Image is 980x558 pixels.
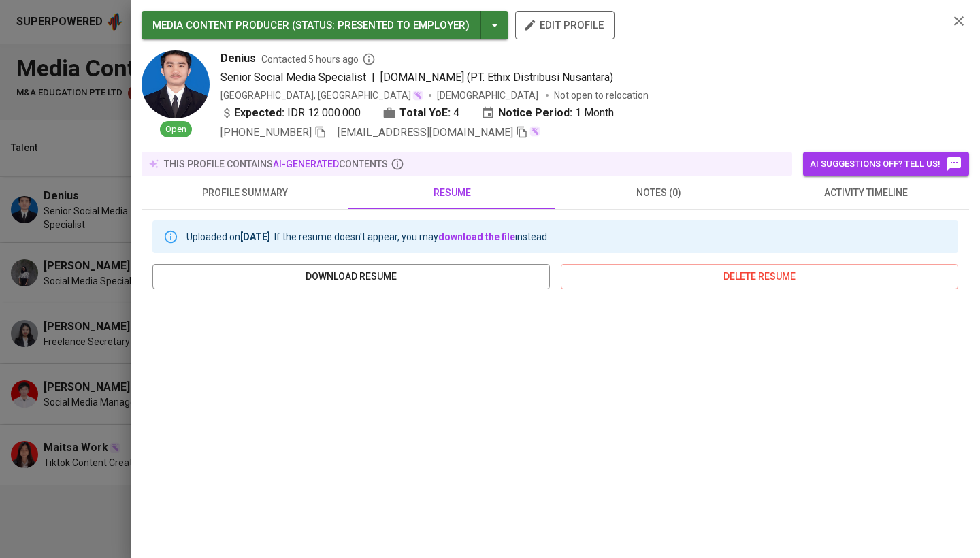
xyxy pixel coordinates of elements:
span: AI suggestions off? Tell us! [810,156,962,172]
p: Not open to relocation [554,88,649,102]
span: Open [160,123,192,136]
span: [EMAIL_ADDRESS][DOMAIN_NAME] [338,126,513,139]
b: [DATE] [240,231,270,242]
span: delete resume [572,268,947,285]
span: [PHONE_NUMBER] [220,126,312,139]
span: AI-generated [273,159,339,169]
b: Total YoE: [399,105,451,121]
a: download the file [438,231,515,242]
span: resume [357,184,547,201]
span: [DOMAIN_NAME] (PT. Ethix Distribusi Nusantara) [380,71,613,84]
img: 7f24fa26bef1ab352714e70e85c4aef9.jpg [142,50,210,118]
button: delete resume [561,264,958,289]
span: Contacted 5 hours ago [261,52,376,66]
span: notes (0) [563,184,754,201]
img: magic_wand.svg [529,126,540,137]
p: this profile contains contents [164,157,388,171]
b: Expected: [234,105,284,121]
button: download resume [152,264,550,289]
div: IDR 12.000.000 [220,105,361,121]
span: MEDIA CONTENT PRODUCER [152,19,289,31]
b: Notice Period: [498,105,572,121]
button: AI suggestions off? Tell us! [803,152,969,176]
div: Uploaded on . If the resume doesn't appear, you may instead. [186,225,549,249]
a: edit profile [515,19,615,30]
span: download resume [163,268,539,285]
div: 1 Month [481,105,614,121]
span: edit profile [526,16,604,34]
span: Senior Social Media Specialist [220,71,366,84]
span: | [372,69,375,86]
span: Denius [220,50,256,67]
button: MEDIA CONTENT PRODUCER (STATUS: Presented to Employer) [142,11,508,39]
span: activity timeline [770,184,961,201]
span: profile summary [150,184,340,201]
span: 4 [453,105,459,121]
span: ( STATUS : Presented to Employer ) [292,19,470,31]
svg: By Batam recruiter [362,52,376,66]
img: magic_wand.svg [412,90,423,101]
button: edit profile [515,11,615,39]
span: [DEMOGRAPHIC_DATA] [437,88,540,102]
div: [GEOGRAPHIC_DATA], [GEOGRAPHIC_DATA] [220,88,423,102]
